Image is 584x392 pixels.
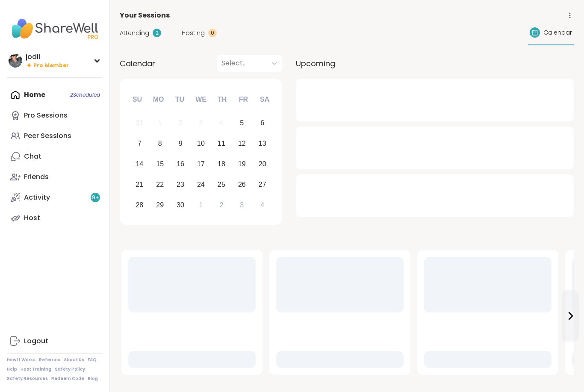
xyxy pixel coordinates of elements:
[182,29,205,38] span: Hosting
[51,376,84,382] a: Redeem Code
[253,114,271,133] div: Choose Saturday, September 6th, 2025
[199,199,203,211] div: 1
[7,146,102,167] a: Chat
[253,175,271,194] div: Choose Saturday, September 27th, 2025
[197,158,205,170] div: 17
[130,114,149,133] div: Not available Sunday, August 31st, 2025
[296,58,335,69] span: Upcoming
[64,357,84,363] a: About Us
[24,193,50,202] div: Activity
[92,194,99,201] span: 9 +
[128,90,147,109] div: Su
[212,135,231,153] div: Choose Thursday, September 11th, 2025
[33,62,69,69] span: Pro Member
[158,138,162,149] div: 8
[9,54,22,68] img: jodi1
[253,155,271,174] div: Choose Saturday, September 20th, 2025
[24,131,71,141] div: Peer Sessions
[543,28,572,37] span: Calendar
[156,199,164,211] div: 29
[208,29,217,37] div: 0
[136,158,143,170] div: 14
[253,135,271,153] div: Choose Saturday, September 13th, 2025
[233,135,251,153] div: Choose Friday, September 12th, 2025
[238,158,246,170] div: 19
[7,376,48,382] a: Safety Resources
[55,366,85,372] a: Safety Policy
[151,114,169,133] div: Not available Monday, September 1st, 2025
[255,90,274,109] div: Sa
[192,114,210,133] div: Not available Wednesday, September 3rd, 2025
[7,167,102,187] a: Friends
[120,58,155,69] span: Calendar
[156,158,164,170] div: 15
[171,114,190,133] div: Not available Tuesday, September 2nd, 2025
[240,199,244,211] div: 3
[213,90,232,109] div: Th
[21,366,51,372] a: Host Training
[24,172,49,182] div: Friends
[171,175,190,194] div: Choose Tuesday, September 23rd, 2025
[177,199,184,211] div: 30
[171,196,190,214] div: Choose Tuesday, September 30th, 2025
[130,196,149,214] div: Choose Sunday, September 28th, 2025
[233,175,251,194] div: Choose Friday, September 26th, 2025
[238,138,246,149] div: 12
[151,196,169,214] div: Choose Monday, September 29th, 2025
[151,135,169,153] div: Choose Monday, September 8th, 2025
[218,179,225,190] div: 25
[259,138,266,149] div: 13
[26,52,69,62] div: jodi1
[153,29,161,37] div: 2
[260,199,264,211] div: 4
[151,175,169,194] div: Choose Monday, September 22nd, 2025
[234,90,253,109] div: Fr
[192,196,210,214] div: Choose Wednesday, October 1st, 2025
[233,196,251,214] div: Choose Friday, October 3rd, 2025
[149,90,168,109] div: Mo
[212,155,231,174] div: Choose Thursday, September 18th, 2025
[7,14,102,44] img: ShareWell Nav Logo
[192,90,210,109] div: We
[24,336,48,346] div: Logout
[24,152,41,161] div: Chat
[130,135,149,153] div: Choose Sunday, September 7th, 2025
[151,155,169,174] div: Choose Monday, September 15th, 2025
[192,155,210,174] div: Choose Wednesday, September 17th, 2025
[171,155,190,174] div: Choose Tuesday, September 16th, 2025
[24,111,68,120] div: Pro Sessions
[238,179,246,190] div: 26
[120,29,149,38] span: Attending
[179,138,183,149] div: 9
[39,357,60,363] a: Referrals
[179,117,183,129] div: 2
[7,126,102,146] a: Peer Sessions
[7,357,35,363] a: How It Works
[233,155,251,174] div: Choose Friday, September 19th, 2025
[130,155,149,174] div: Choose Sunday, September 14th, 2025
[158,117,162,129] div: 1
[138,138,142,149] div: 7
[136,117,143,129] div: 31
[240,117,244,129] div: 5
[218,138,225,149] div: 11
[192,135,210,153] div: Choose Wednesday, September 10th, 2025
[199,117,203,129] div: 3
[177,158,184,170] div: 16
[171,135,190,153] div: Choose Tuesday, September 9th, 2025
[259,179,266,190] div: 27
[120,10,170,21] span: Your Sessions
[170,90,189,109] div: Tu
[219,117,223,129] div: 4
[219,199,223,211] div: 2
[197,179,205,190] div: 24
[212,175,231,194] div: Choose Thursday, September 25th, 2025
[156,179,164,190] div: 22
[7,105,102,126] a: Pro Sessions
[212,196,231,214] div: Choose Thursday, October 2nd, 2025
[177,179,184,190] div: 23
[136,199,143,211] div: 28
[129,113,272,215] div: month 2025-09
[88,376,98,382] a: Blog
[88,357,97,363] a: FAQ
